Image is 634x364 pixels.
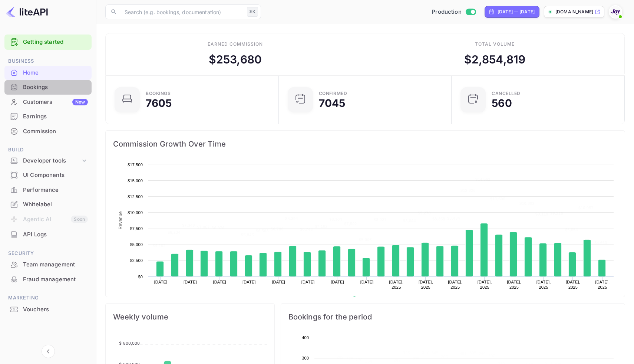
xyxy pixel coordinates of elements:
[460,351,467,356] text: 301
[441,355,448,359] text: 285
[4,80,92,95] div: Bookings
[460,188,476,193] text: $12,826
[432,8,462,16] span: Production
[23,38,88,46] a: Getting started
[550,211,563,216] text: $9,216
[128,163,143,167] text: $17,500
[130,226,143,231] text: $7,500
[4,258,92,271] a: Team management
[479,352,486,356] text: 299
[4,249,92,258] span: Security
[4,294,92,302] span: Marketing
[4,146,92,154] span: Build
[23,157,80,165] div: Developer tools
[418,211,431,215] text: $9,270
[23,305,88,314] div: Vouchers
[403,219,416,223] text: $8,044
[469,351,476,355] text: 305
[535,212,548,216] text: $9,119
[331,280,344,284] text: [DATE]
[138,275,143,279] text: $0
[271,227,284,231] text: $6,786
[478,280,492,289] text: [DATE], 2025
[242,280,256,284] text: [DATE]
[302,335,309,340] text: 400
[113,138,617,150] span: Commission Growth Over Time
[4,80,92,94] a: Bookings
[302,356,309,360] text: 300
[319,91,347,96] div: Confirmed
[4,124,92,138] a: Commission
[4,272,92,287] div: Fraud management
[146,91,171,96] div: Bookings
[23,69,88,77] div: Home
[23,98,88,106] div: Customers
[464,51,526,68] div: $ 2,854,819
[4,183,92,197] div: Performance
[475,177,491,181] text: $14,562
[128,194,143,199] text: $12,500
[288,311,617,323] span: Bookings for the period
[119,341,140,346] tspan: $ 800,000
[4,66,92,79] a: Home
[492,91,521,96] div: CANCELLED
[488,354,495,358] text: 290
[23,186,88,194] div: Performance
[555,9,593,15] p: [DOMAIN_NAME]
[118,211,123,229] text: Revenue
[72,99,88,105] div: New
[419,280,433,289] text: [DATE], 2025
[197,225,210,229] text: $7,067
[42,345,55,358] button: Collapse navigation
[536,280,551,289] text: [DATE], 2025
[301,280,315,284] text: [DATE]
[23,230,88,239] div: API Logs
[212,226,225,230] text: $6,976
[4,95,92,109] div: CustomersNew
[490,197,505,201] text: $11,500
[4,302,92,317] div: Vouchers
[519,201,535,206] text: $10,802
[4,124,92,139] div: Commission
[256,229,269,233] text: $6,503
[23,260,88,269] div: Team management
[208,41,262,47] div: Earned commission
[507,280,521,289] text: [DATE], 2025
[447,216,460,220] text: $8,434
[422,350,429,355] text: 307
[315,224,328,229] text: $7,182
[4,168,92,183] div: UI Components
[154,280,168,284] text: [DATE]
[23,200,88,209] div: Whitelabel
[4,197,92,212] div: Whitelabel
[247,7,258,17] div: ⌘K
[130,258,143,263] text: $2,500
[432,351,439,355] text: 305
[337,355,344,360] text: 282
[182,223,195,227] text: $7,348
[578,206,594,210] text: $10,057
[209,51,262,68] div: $ 253,680
[4,57,92,65] span: Business
[4,168,92,182] a: UI Components
[374,217,387,222] text: $8,221
[23,171,88,180] div: UI Components
[498,9,535,15] div: [DATE] — [DATE]
[128,210,143,215] text: $10,000
[429,8,479,16] div: Switch to Sandbox mode
[6,6,48,18] img: LiteAPI logo
[403,351,410,355] text: 305
[168,230,181,235] text: $6,234
[344,222,357,226] text: $7,592
[4,302,92,316] a: Vouchers
[4,154,92,167] div: Developer tools
[359,237,372,242] text: $5,096
[595,280,610,289] text: [DATE], 2025
[153,243,166,248] text: $4,162
[23,127,88,136] div: Commission
[4,258,92,272] div: Team management
[23,83,88,92] div: Bookings
[394,358,401,363] text: 269
[356,358,363,362] text: 270
[448,280,462,289] text: [DATE], 2025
